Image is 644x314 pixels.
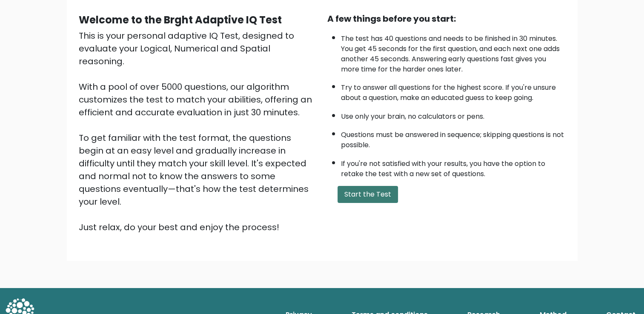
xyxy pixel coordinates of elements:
[338,186,398,203] button: Start the Test
[341,154,566,179] li: If you're not satisfied with your results, you have the option to retake the test with a new set ...
[327,12,566,25] div: A few things before you start:
[79,29,317,234] div: This is your personal adaptive IQ Test, designed to evaluate your Logical, Numerical and Spatial ...
[341,107,566,122] li: Use only your brain, no calculators or pens.
[341,29,566,74] li: The test has 40 questions and needs to be finished in 30 minutes. You get 45 seconds for the firs...
[79,13,282,27] b: Welcome to the Brght Adaptive IQ Test
[341,78,566,103] li: Try to answer all questions for the highest score. If you're unsure about a question, make an edu...
[341,126,566,150] li: Questions must be answered in sequence; skipping questions is not possible.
